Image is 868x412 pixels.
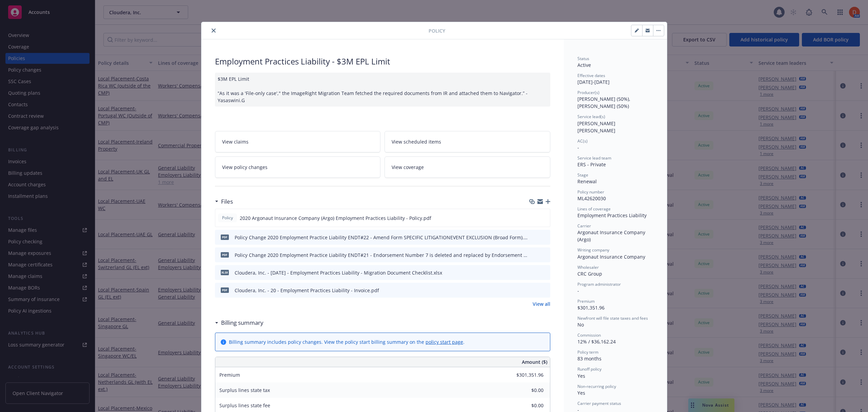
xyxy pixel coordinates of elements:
[541,251,548,259] button: preview file
[426,339,463,345] a: policy start page
[577,332,601,338] span: Commission
[541,234,548,241] button: preview file
[577,90,599,95] span: Producer(s)
[577,254,645,260] span: Argonaut Insurance Company
[577,96,632,109] span: [PERSON_NAME] (50%), [PERSON_NAME] (50%)
[577,383,616,389] span: Non-recurring policy
[215,318,263,327] div: Billing summary
[577,73,653,86] div: [DATE] - [DATE]
[235,234,528,241] div: Policy Change 2020 Employment Practice Liability ENDT#22 - Amend Form SPECIFIC LITIGATIONEVENT EX...
[392,164,424,171] span: View coverage
[221,287,229,293] span: pdf
[221,197,233,206] h3: Files
[577,366,601,372] span: Runoff policy
[577,355,601,362] span: 83 months
[577,114,605,119] span: Service lead(s)
[384,156,550,178] a: View coverage
[531,287,536,294] button: download file
[504,385,548,395] input: 0.00
[392,138,441,145] span: View scheduled items
[577,120,617,134] span: [PERSON_NAME] [PERSON_NAME]
[221,318,263,327] h3: Billing summary
[531,269,536,276] button: download file
[504,400,548,411] input: 0.00
[577,298,595,304] span: Premium
[229,338,465,345] div: Billing summary includes policy changes. View the policy start billing summary on the .
[219,402,270,409] span: Surplus lines state fee
[577,264,599,270] span: Wholesaler
[222,164,268,171] span: View policy changes
[215,73,550,107] div: $3M EPL Limit “As it was a 'File-only case'," the ImageRight Migration Team fetched the required ...
[577,138,588,144] span: AC(s)
[533,300,550,307] a: View all
[219,372,240,378] span: Premium
[219,387,270,393] span: Surplus lines state tax
[235,251,528,259] div: Policy Change 2020 Employment Practice Liability ENDT#21 - Endorsement Number 7 is deleted and re...
[577,144,579,151] span: -
[577,281,621,287] span: Program administrator
[235,269,442,276] div: Cloudera, Inc. - [DATE] - Employment Practices Liability - Migration Document Checklist.xlsx
[531,234,536,241] button: download file
[210,26,218,35] button: close
[222,138,249,145] span: View claims
[577,315,648,321] span: Newfront will file state taxes and fees
[577,56,589,61] span: Status
[384,131,550,152] a: View scheduled items
[577,287,579,294] span: -
[577,155,611,161] span: Service lead team
[577,321,584,328] span: No
[530,214,536,222] button: download file
[577,172,588,178] span: Stage
[577,189,604,195] span: Policy number
[215,56,550,67] div: Employment Practices Liability - $3M EPL Limit
[577,247,609,253] span: Writing company
[577,223,591,229] span: Carrier
[541,269,548,276] button: preview file
[577,206,611,212] span: Lines of coverage
[221,235,229,240] span: pdf
[577,304,605,311] span: $301,351.96
[577,195,606,202] span: ML42620030
[577,270,602,277] span: CRC Group
[577,229,647,243] span: Argonaut Insurance Company (Argo)
[577,62,591,68] span: Active
[577,400,621,406] span: Carrier payment status
[577,212,653,219] div: Employment Practices Liability
[577,373,585,379] span: Yes
[541,214,547,222] button: preview file
[215,197,233,206] div: Files
[504,370,548,380] input: 0.00
[577,161,606,168] span: ERS - Private
[240,214,431,222] span: 2020 Argonaut Insurance Company (Argo) Employment Practices Liability - Policy.pdf
[577,178,597,185] span: Renewal
[577,349,598,355] span: Policy term
[221,215,234,221] span: Policy
[577,338,616,345] span: 12% / $36,162.24
[235,287,379,294] div: Cloudera, Inc. - 20 - Employment Practices Liability - Invoice.pdf
[215,131,381,152] a: View claims
[541,287,548,294] button: preview file
[531,251,536,259] button: download file
[429,27,445,34] span: Policy
[221,252,229,257] span: pdf
[577,390,585,396] span: Yes
[522,358,547,366] span: Amount ($)
[215,156,381,178] a: View policy changes
[221,270,229,275] span: xlsx
[577,73,605,78] span: Effective dates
